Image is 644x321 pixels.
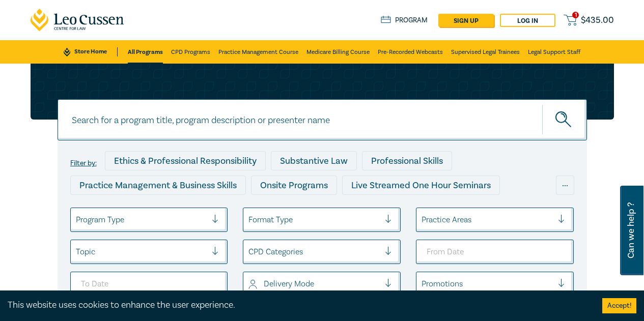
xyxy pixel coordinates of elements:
label: Filter by: [70,159,97,167]
div: This website uses cookies to enhance the user experience. [8,299,587,312]
input: select [76,214,78,225]
a: Log in [500,14,555,27]
span: $ 435.00 [581,16,614,25]
input: select [248,246,250,257]
a: sign up [438,14,494,27]
span: 1 [572,12,579,18]
input: select [76,246,78,257]
div: Live Streamed Conferences and Intensives [70,200,262,219]
div: Substantive Law [271,151,357,170]
a: CPD Programs [171,40,210,64]
input: To Date [70,272,228,296]
button: Accept cookies [602,298,636,313]
a: Pre-Recorded Webcasts [378,40,443,64]
a: Program [381,16,428,25]
input: Search for a program title, program description or presenter name [58,99,587,140]
div: Professional Skills [362,151,452,170]
div: Live Streamed Practical Workshops [267,200,429,219]
div: Live Streamed One Hour Seminars [342,176,500,195]
a: Legal Support Staff [528,40,580,64]
div: ... [556,176,574,195]
a: Store Home [64,47,117,56]
a: Supervised Legal Trainees [451,40,520,64]
div: Practice Management & Business Skills [70,176,246,195]
input: select [248,214,250,225]
span: Can we help ? [626,192,636,269]
div: Onsite Programs [251,176,337,195]
div: Ethics & Professional Responsibility [105,151,266,170]
input: From Date [416,240,574,264]
input: select [248,278,250,289]
a: Medicare Billing Course [306,40,370,64]
input: select [422,278,424,289]
input: select [422,214,424,225]
a: Practice Management Course [218,40,298,64]
a: All Programs [128,40,163,64]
